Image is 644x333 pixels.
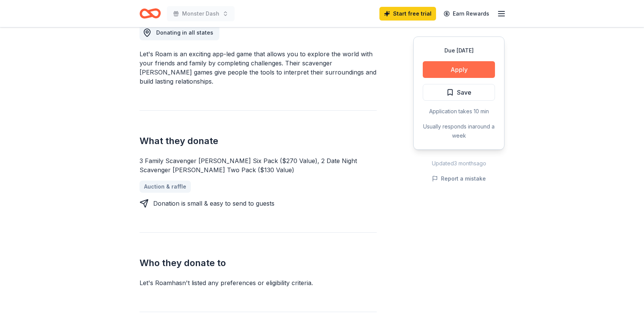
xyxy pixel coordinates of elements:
div: 3 Family Scavenger [PERSON_NAME] Six Pack ($270 Value), 2 Date Night Scavenger [PERSON_NAME] Two ... [140,156,377,174]
div: Usually responds in around a week [423,122,495,140]
a: Home [140,5,161,22]
div: Due [DATE] [423,46,495,55]
button: Save [423,84,495,101]
h2: Who they donate to [140,257,377,269]
div: Let's Roam hasn ' t listed any preferences or eligibility criteria. [140,278,377,287]
div: Let's Roam is an exciting app-led game that allows you to explore the world with your friends and... [140,49,377,86]
a: Auction & raffle [140,181,191,193]
a: Start free trial [379,7,436,21]
span: Donating in all states [156,29,213,36]
div: Application takes 10 min [423,107,495,116]
span: Monster Dash [182,9,219,18]
button: Report a mistake [432,174,486,183]
button: Apply [423,61,495,78]
span: Save [457,87,471,97]
div: Donation is small & easy to send to guests [153,199,274,208]
h2: What they donate [140,135,377,147]
a: Earn Rewards [439,7,494,21]
button: Monster Dash [167,6,235,21]
div: Updated 3 months ago [413,159,504,168]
